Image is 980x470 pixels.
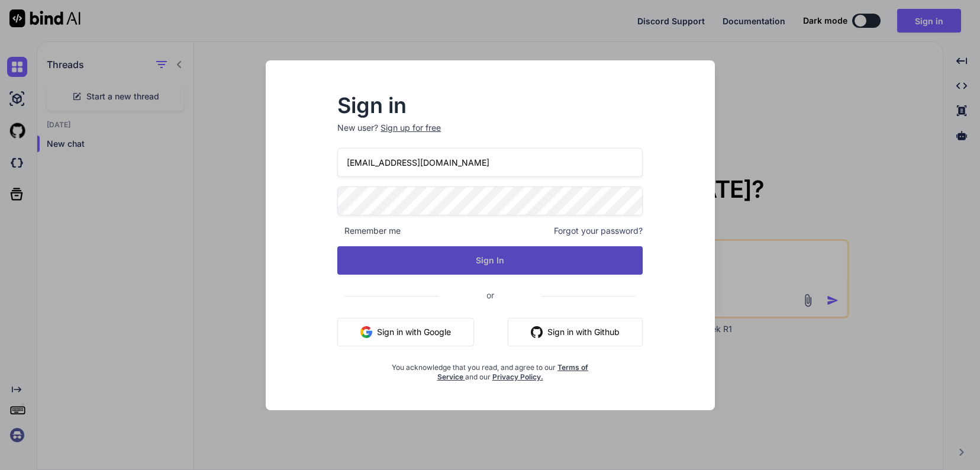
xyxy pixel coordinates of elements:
[337,122,643,148] p: New user?
[337,96,643,115] h2: Sign in
[554,225,643,237] span: Forgot your password?
[437,363,589,381] a: Terms of Service
[492,372,543,381] a: Privacy Policy.
[381,122,441,134] div: Sign up for free
[388,356,592,382] div: You acknowledge that you read, and agree to our and our
[531,326,543,338] img: github
[508,318,643,346] button: Sign in with Github
[337,148,643,177] input: Login or Email
[337,246,643,275] button: Sign In
[360,326,372,338] img: google
[337,225,401,237] span: Remember me
[337,318,474,346] button: Sign in with Google
[439,281,541,310] span: or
